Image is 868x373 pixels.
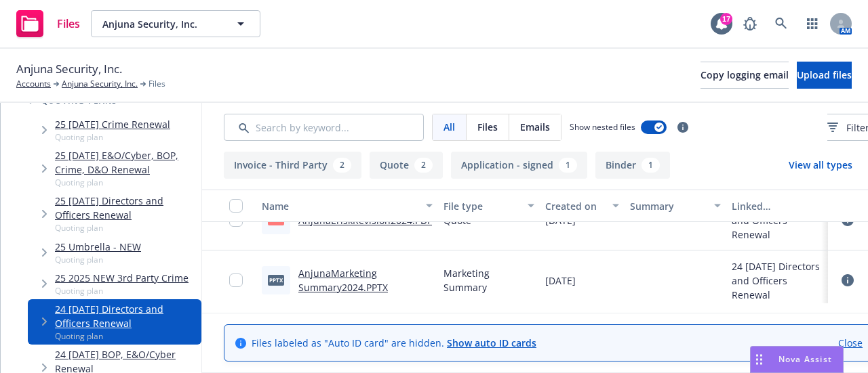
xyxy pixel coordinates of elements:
[55,194,196,222] a: 25 [DATE] Directors and Officers Renewal
[726,190,828,222] button: Linked associations
[333,158,351,173] div: 2
[224,152,361,179] button: Invoice - Third Party
[477,120,498,134] span: Files
[701,62,789,89] button: Copy logging email
[520,120,550,134] span: Emails
[298,267,388,294] a: AnjunaMarketing Summary2024.PPTX
[447,336,536,349] a: Show auto ID cards
[545,273,576,288] span: [DATE]
[545,199,604,213] div: Created on
[55,222,196,234] span: Quoting plan
[55,285,189,297] span: Quoting plan
[224,114,424,141] input: Search by keyword...
[414,158,433,173] div: 2
[55,330,196,342] span: Quoting plan
[732,199,823,213] div: Linked associations
[55,271,189,285] a: 25 2025 NEW 3rd Party Crime
[701,68,789,81] span: Copy logging email
[595,152,670,179] button: Binder
[799,10,826,37] a: Switch app
[55,302,196,330] a: 24 [DATE] Directors and Officers Renewal
[750,346,844,373] button: Nova Assist
[736,10,764,37] a: Report a Bug
[443,120,455,134] span: All
[62,78,138,90] a: Anjuna Security, Inc.
[642,158,660,173] div: 1
[443,199,519,213] div: File type
[252,336,536,350] span: Files labeled as "Auto ID card" are hidden.
[55,131,170,143] span: Quoting plan
[55,117,170,131] a: 25 [DATE] Crime Renewal
[797,62,852,89] button: Upload files
[41,97,118,105] span: Quoting plans
[149,78,165,90] span: Files
[16,60,122,78] span: Anjuna Security, Inc.
[55,240,141,254] a: 25 Umbrella - NEW
[57,18,80,29] span: Files
[540,190,625,222] button: Created on
[55,177,196,188] span: Quoting plan
[559,158,577,173] div: 1
[55,254,141,265] span: Quoting plan
[11,5,85,43] a: Files
[630,199,706,213] div: Summary
[55,148,196,177] a: 25 [DATE] E&O/Cyber, BOP, Crime, D&O Renewal
[370,152,443,179] button: Quote
[797,68,852,81] span: Upload files
[16,78,51,90] a: Accounts
[570,121,635,133] span: Show nested files
[256,190,438,222] button: Name
[732,259,823,302] div: 24 [DATE] Directors and Officers Renewal
[768,10,795,37] a: Search
[720,13,732,25] div: 17
[751,347,768,372] div: Drag to move
[778,353,832,365] span: Nova Assist
[838,336,863,350] a: Close
[451,152,587,179] button: Application - signed
[298,214,432,227] a: AnjunaEriskRevision2024.PDF
[91,10,260,37] button: Anjuna Security, Inc.
[102,17,220,31] span: Anjuna Security, Inc.
[625,190,726,222] button: Summary
[229,273,243,287] input: Toggle Row Selected
[438,190,540,222] button: File type
[443,266,534,294] span: Marketing Summary
[229,199,243,213] input: Select all
[262,199,418,213] div: Name
[268,275,284,285] span: PPTX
